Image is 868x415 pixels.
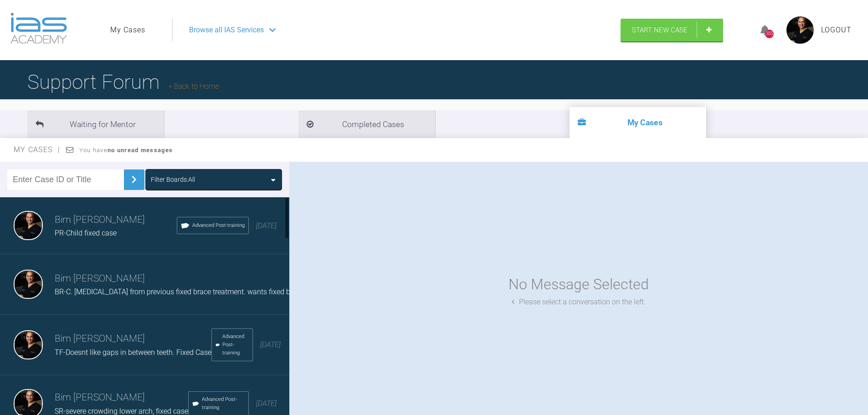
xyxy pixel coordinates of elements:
[55,348,211,357] span: TF-Doesnt like gaps in between teeth. Fixed Case
[14,270,43,299] img: Bim Sawhney
[151,174,195,184] div: Filter Boards: All
[55,331,211,347] h3: Bim [PERSON_NAME]
[55,271,383,287] h3: Bim [PERSON_NAME]
[256,399,277,408] span: [DATE]
[14,330,43,359] img: Bim Sawhney
[621,19,723,41] a: Start New Case
[222,333,249,357] span: Advanced Post-training
[14,211,43,240] img: Bim Sawhney
[786,16,814,44] img: profile.png
[14,145,61,154] span: My Cases
[632,26,688,34] span: Start New Case
[260,340,281,349] span: [DATE]
[298,110,435,138] li: Completed Cases
[192,221,245,230] span: Advanced Post-training
[169,82,219,91] a: Back to Home
[55,287,383,296] span: BR-C. [MEDICAL_DATA] from previous fixed brace treatment. wants fixed braces again and not aligners.
[127,172,141,187] img: chevronRight.28bd32b0.svg
[55,229,117,237] span: PR-Child fixed case
[821,24,852,36] a: Logout
[570,107,706,138] li: My Cases
[7,169,124,190] input: Enter Case ID or Title
[79,147,173,154] span: You have
[765,30,774,38] div: 355
[110,24,145,36] a: My Cases
[10,13,67,44] img: logo-light.3e3ef733.png
[27,110,164,138] li: Waiting for Mentor
[27,66,219,98] h1: Support Forum
[108,147,173,154] strong: no unread messages
[512,296,646,308] div: Please select a conversation on the left.
[508,273,649,296] div: No Message Selected
[55,212,177,228] h3: Bim [PERSON_NAME]
[189,24,264,36] span: Browse all IAS Services
[202,395,245,412] span: Advanced Post-training
[55,390,188,405] h3: Bim [PERSON_NAME]
[256,221,277,230] span: [DATE]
